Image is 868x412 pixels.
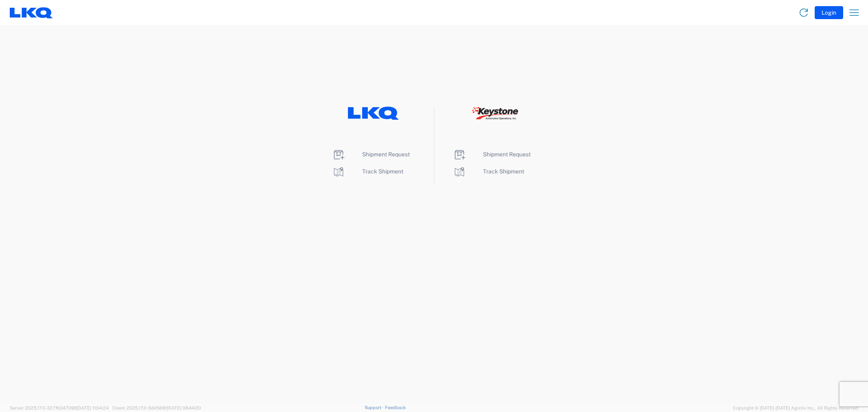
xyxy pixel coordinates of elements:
span: Shipment Request [362,151,410,158]
span: Track Shipment [483,168,524,175]
a: Track Shipment [332,168,403,175]
span: Server: 2025.17.0-327f6347098 [10,405,109,410]
a: Shipment Request [453,151,531,158]
a: Feedback [385,405,406,410]
span: Shipment Request [483,151,531,158]
span: [DATE] 11:04:24 [77,405,109,410]
span: [DATE] 08:44:20 [167,405,201,410]
a: Shipment Request [332,151,410,158]
span: Copyright © [DATE]-[DATE] Agistix Inc., All Rights Reserved [733,404,858,412]
span: Client: 2025.17.0-5dd568f [112,405,201,410]
button: Login [815,6,843,19]
a: Track Shipment [453,168,524,175]
span: Track Shipment [362,168,403,175]
a: Support [365,405,385,410]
